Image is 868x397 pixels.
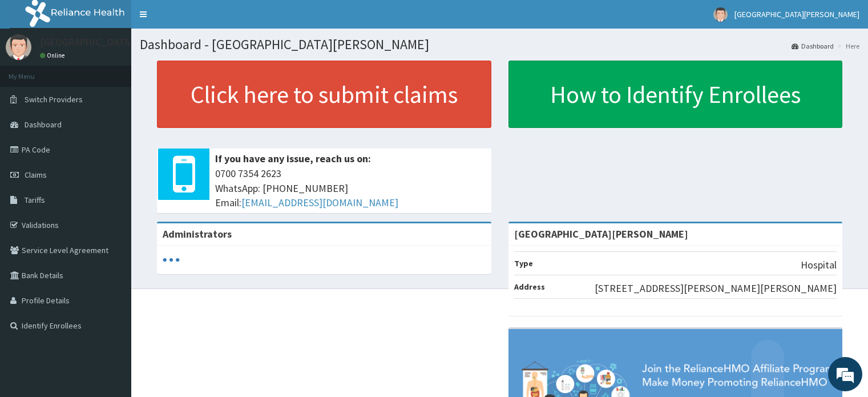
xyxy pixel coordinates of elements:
[163,227,232,240] b: Administrators
[792,41,834,51] a: Dashboard
[140,37,859,52] h1: Dashboard - [GEOGRAPHIC_DATA][PERSON_NAME]
[25,119,62,130] span: Dashboard
[801,258,837,272] p: Hospital
[40,51,67,59] a: Online
[514,258,533,268] b: Type
[241,196,398,209] a: [EMAIL_ADDRESS][DOMAIN_NAME]
[514,282,545,292] b: Address
[25,195,45,205] span: Tariffs
[163,251,180,268] svg: audio-loading
[215,152,371,165] b: If you have any issue, reach us on:
[508,61,843,128] a: How to Identify Enrollees
[835,41,859,51] li: Here
[215,166,486,210] span: 0700 7354 2623 WhatsApp: [PHONE_NUMBER] Email:
[157,61,491,128] a: Click here to submit claims
[713,7,728,22] img: User Image
[25,94,83,105] span: Switch Providers
[514,227,688,240] strong: [GEOGRAPHIC_DATA][PERSON_NAME]
[40,37,209,47] p: [GEOGRAPHIC_DATA][PERSON_NAME]
[6,34,31,60] img: User Image
[734,9,859,19] span: [GEOGRAPHIC_DATA][PERSON_NAME]
[595,281,837,296] p: [STREET_ADDRESS][PERSON_NAME][PERSON_NAME]
[25,170,47,180] span: Claims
